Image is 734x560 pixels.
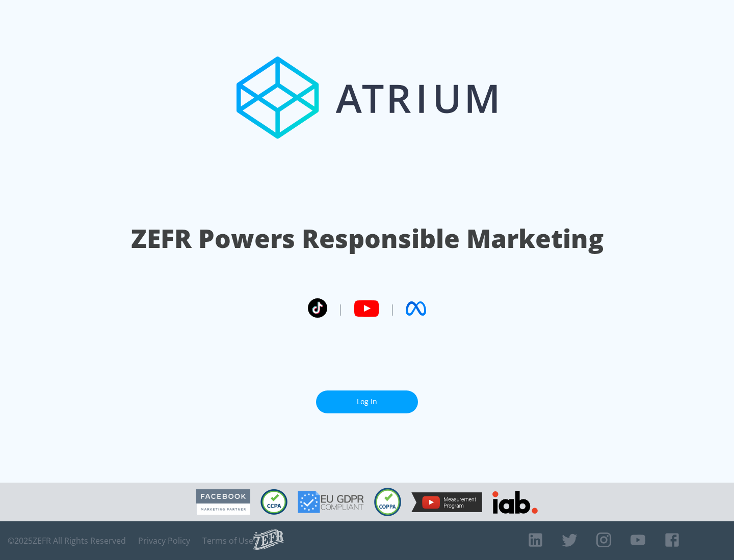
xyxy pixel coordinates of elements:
img: GDPR Compliant [298,491,364,513]
img: IAB [492,491,538,514]
h1: ZEFR Powers Responsible Marketing [131,221,604,256]
img: YouTube Measurement Program [411,492,482,512]
span: © 2025 ZEFR All Rights Reserved [8,536,126,546]
span: | [337,301,344,316]
img: CCPA Compliant [260,489,287,515]
a: Privacy Policy [138,536,190,546]
a: Terms of Use [202,536,253,546]
a: Log In [316,390,418,413]
img: COPPA Compliant [374,488,401,516]
span: | [389,301,396,316]
img: Facebook Marketing Partner [196,489,250,515]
